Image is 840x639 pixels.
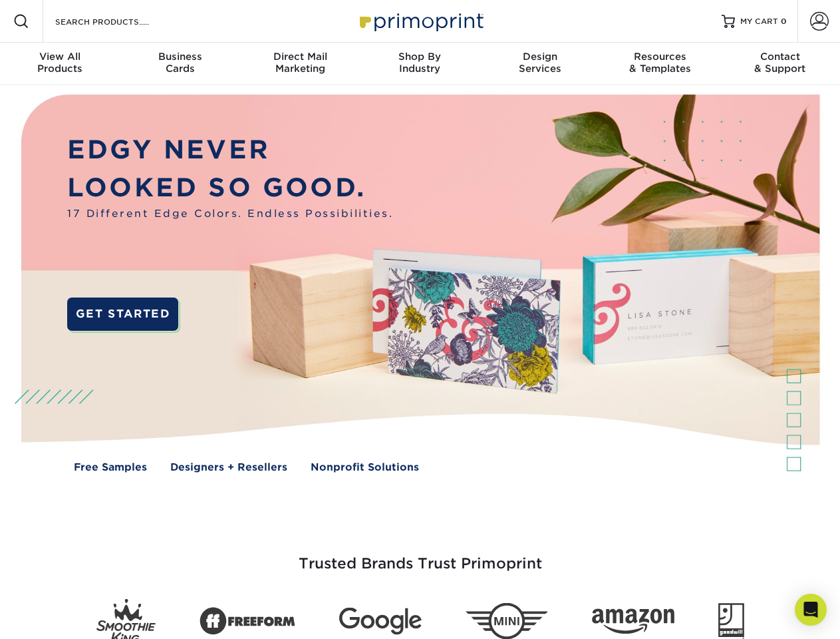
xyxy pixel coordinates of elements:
div: Services [480,51,600,75]
span: Resources [600,51,720,63]
span: Design [480,51,600,63]
a: DesignServices [480,43,600,85]
div: Marketing [240,51,360,75]
span: Direct Mail [240,51,360,63]
div: Industry [360,51,480,75]
div: Cards [120,51,239,75]
div: & Templates [600,51,720,75]
span: Contact [720,51,840,63]
a: Nonprofit Solutions [311,460,419,475]
p: EDGY NEVER [67,131,393,169]
div: Open Intercom Messenger [795,594,827,626]
img: Amazon [592,609,674,634]
div: & Support [720,51,840,75]
h3: Trusted Brands Trust Primoprint [31,523,809,588]
img: Primoprint [354,7,487,35]
span: Shop By [360,51,480,63]
a: Direct MailMarketing [240,43,360,85]
a: Resources& Templates [600,43,720,85]
span: 17 Different Edge Colors. Endless Possibilities. [67,206,393,222]
a: GET STARTED [67,298,178,331]
input: SEARCH PRODUCTS..... [54,13,184,29]
span: Business [120,51,239,63]
iframe: Google Customer Reviews [3,598,113,634]
span: 0 [781,17,787,26]
a: Designers + Resellers [170,460,287,475]
a: BusinessCards [120,43,239,85]
img: Goodwill [718,603,744,639]
span: MY CART [740,16,778,27]
a: Shop ByIndustry [360,43,480,85]
a: Contact& Support [720,43,840,85]
a: Free Samples [74,460,147,475]
p: LOOKED SO GOOD. [67,169,393,207]
img: Google [339,608,422,635]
